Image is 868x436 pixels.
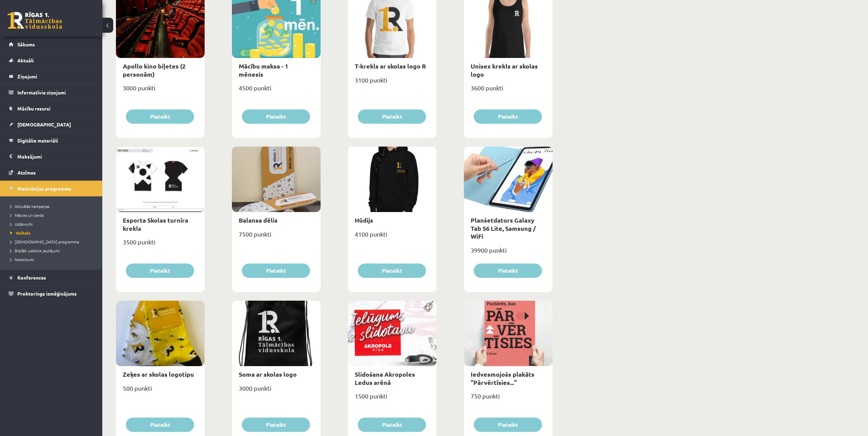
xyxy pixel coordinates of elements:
a: Zeķes ar skolas logotipu [123,370,194,378]
a: Hūdijs [355,216,373,224]
button: Pieteikt [126,109,194,124]
div: 4100 punkti [348,228,437,245]
a: [DEMOGRAPHIC_DATA] [9,117,94,132]
a: Aktuālās kampaņas [10,203,95,209]
a: Atzīmes [9,165,94,180]
a: Aktuāli [9,52,94,68]
div: 3000 punkti [232,382,321,400]
button: Pieteikt [358,109,426,124]
div: 1500 punkti [348,390,437,407]
a: Soma ar skolas logo [239,370,297,378]
button: Pieteikt [126,264,194,278]
a: Proktoringa izmēģinājums [9,286,94,301]
a: Planšetdators Galaxy Tab S6 Lite, Samsung / WiFi [471,216,536,240]
div: 7500 punkti [232,228,321,245]
button: Pieteikt [474,264,542,278]
img: Populāra prece [421,301,437,312]
button: Pieteikt [126,418,194,432]
a: Maksājumi [9,149,94,164]
a: Konferences [9,270,94,285]
span: Konferences [17,274,46,281]
div: 500 punkti [116,382,205,400]
span: Digitālie materiāli [17,137,58,144]
a: Veikals [10,230,95,236]
a: Mācību resursi [9,101,94,116]
span: Veikals [10,230,30,236]
a: Iedvesmojošs plakāts "Pārvērtīsies..." [471,370,534,386]
div: 3500 punkti [116,236,205,253]
legend: Informatīvie ziņojumi [17,85,94,100]
span: Noteikumi [10,257,34,262]
span: Sākums [17,41,35,47]
a: Apollo kino biļetes (2 personām) [123,62,186,78]
button: Pieteikt [242,418,310,432]
div: 4500 punkti [232,82,321,99]
div: 3600 punkti [464,82,553,99]
legend: Maksājumi [17,149,94,164]
a: Mācies un ziedo [10,212,95,218]
button: Pieteikt [358,418,426,432]
a: Slidošana Akropoles Ledus arēnā [355,370,415,386]
legend: Ziņojumi [17,69,94,84]
div: 750 punkti [464,390,553,407]
a: Digitālie materiāli [9,133,94,148]
span: Proktoringa izmēģinājums [17,290,77,297]
div: 39900 punkti [464,244,553,261]
div: 3000 punkti [116,82,205,99]
button: Pieteikt [474,418,542,432]
span: Biežāk uzdotie jautājumi [10,248,60,253]
a: Mācību maksa - 1 mēnesis [239,62,288,78]
button: Pieteikt [242,109,310,124]
span: Uzdevumi [10,221,33,227]
span: Motivācijas programma [17,185,71,192]
span: [DEMOGRAPHIC_DATA] programma [10,239,79,244]
a: Balansa dēlis [239,216,278,224]
a: Ziņojumi [9,69,94,84]
a: Biežāk uzdotie jautājumi [10,247,95,254]
span: Mācību resursi [17,105,50,111]
a: Sākums [9,36,94,52]
span: Mācies un ziedo [10,212,44,218]
a: Uzdevumi [10,221,95,227]
a: Unisex krekls ar skolas logo [471,62,538,78]
span: Aktuālās kampaņas [10,204,49,209]
button: Pieteikt [358,264,426,278]
button: Pieteikt [474,109,542,124]
a: [DEMOGRAPHIC_DATA] programma [10,239,95,245]
a: Rīgas 1. Tālmācības vidusskola [8,12,62,29]
a: T-krekls ar skolas logo R [355,62,426,70]
span: Aktuāli [17,57,34,63]
span: Atzīmes [17,169,36,176]
span: [DEMOGRAPHIC_DATA] [17,121,71,127]
a: Motivācijas programma [9,181,94,196]
a: Noteikumi [10,256,95,262]
a: Esporta Skolas turnīra krekls [123,216,188,232]
button: Pieteikt [242,264,310,278]
a: Informatīvie ziņojumi [9,85,94,100]
div: 3100 punkti [348,74,437,91]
